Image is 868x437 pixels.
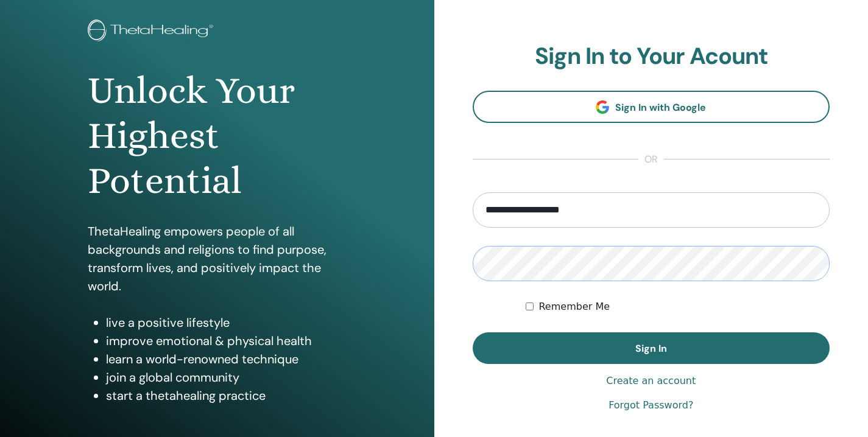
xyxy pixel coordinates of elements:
button: Sign In [473,332,830,364]
a: Forgot Password? [609,398,693,413]
h1: Unlock Your Highest Potential [88,68,347,204]
li: learn a world-renowned technique [106,350,347,368]
li: improve emotional & physical health [106,332,347,350]
a: Sign In with Google [473,91,830,123]
p: ThetaHealing empowers people of all backgrounds and religions to find purpose, transform lives, a... [88,222,347,295]
span: Sign In with Google [615,101,706,114]
li: live a positive lifestyle [106,313,347,332]
div: Keep me authenticated indefinitely or until I manually logout [526,299,830,314]
label: Remember Me [538,299,610,314]
span: or [638,152,664,167]
li: start a thetahealing practice [106,386,347,405]
a: Create an account [606,374,696,388]
h2: Sign In to Your Acount [473,43,830,71]
li: join a global community [106,368,347,386]
span: Sign In [635,342,667,355]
